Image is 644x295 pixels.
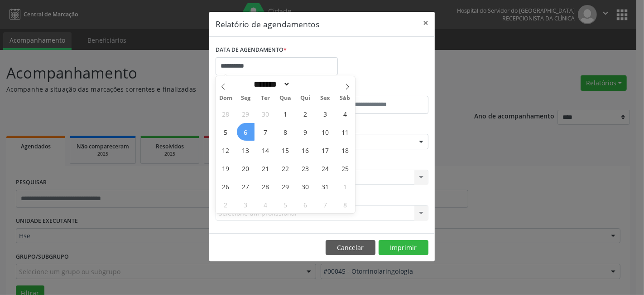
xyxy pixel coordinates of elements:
span: Outubro 17, 2025 [317,141,334,159]
label: ATÉ [324,82,428,96]
span: Outubro 1, 2025 [277,105,294,123]
span: Outubro 4, 2025 [336,105,354,123]
span: Novembro 2, 2025 [217,196,235,213]
span: Novembro 7, 2025 [317,196,334,213]
span: Setembro 29, 2025 [237,105,255,123]
span: Outubro 20, 2025 [237,159,255,177]
span: Setembro 28, 2025 [217,105,235,123]
span: Outubro 11, 2025 [336,123,354,141]
span: Outubro 27, 2025 [237,177,255,195]
button: Cancelar [326,240,375,256]
span: Outubro 22, 2025 [277,159,294,177]
span: Qua [275,95,295,101]
span: Outubro 24, 2025 [317,159,334,177]
span: Novembro 1, 2025 [336,177,354,195]
input: Year [290,79,320,89]
span: Outubro 6, 2025 [237,123,255,141]
span: Outubro 19, 2025 [217,159,235,177]
select: Month [250,79,290,89]
span: Outubro 13, 2025 [237,141,255,159]
span: Outubro 21, 2025 [257,159,274,177]
span: Novembro 5, 2025 [277,196,294,213]
span: Novembro 8, 2025 [336,196,354,213]
span: Outubro 3, 2025 [317,105,334,123]
span: Qui [295,95,315,101]
span: Outubro 2, 2025 [297,105,314,123]
span: Sáb [335,95,355,101]
span: Outubro 10, 2025 [317,123,334,141]
span: Outubro 9, 2025 [297,123,314,141]
span: Outubro 7, 2025 [257,123,274,141]
span: Outubro 30, 2025 [297,177,314,195]
span: Outubro 16, 2025 [297,141,314,159]
span: Outubro 25, 2025 [336,159,354,177]
span: Novembro 3, 2025 [237,196,255,213]
span: Outubro 28, 2025 [257,177,274,195]
button: Imprimir [379,240,428,256]
span: Outubro 12, 2025 [217,141,235,159]
span: Setembro 30, 2025 [257,105,274,123]
span: Outubro 18, 2025 [336,141,354,159]
label: DATA DE AGENDAMENTO [216,43,287,57]
span: Outubro 8, 2025 [277,123,294,141]
span: Sex [315,95,335,101]
span: Outubro 26, 2025 [217,177,235,195]
span: Dom [216,95,235,101]
span: Outubro 5, 2025 [217,123,235,141]
span: Novembro 6, 2025 [297,196,314,213]
span: Outubro 23, 2025 [297,159,314,177]
span: Outubro 31, 2025 [317,177,334,195]
button: Close [417,12,435,34]
span: Seg [235,95,255,101]
span: Novembro 4, 2025 [257,196,274,213]
span: Outubro 15, 2025 [277,141,294,159]
span: Outubro 14, 2025 [257,141,274,159]
span: Ter [255,95,275,101]
span: Outubro 29, 2025 [277,177,294,195]
h5: Relatório de agendamentos [216,18,319,30]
